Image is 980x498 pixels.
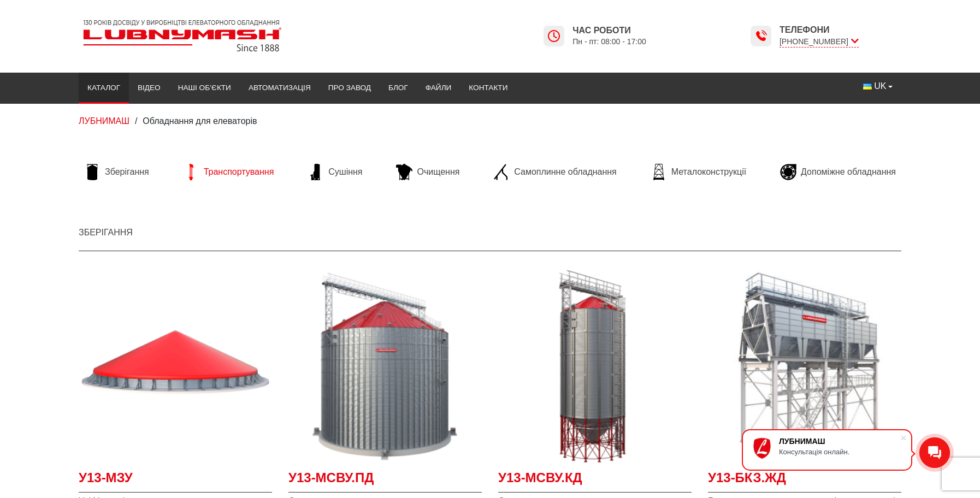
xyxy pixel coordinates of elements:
[547,29,560,43] img: Lubnymash time icon
[708,469,901,493] a: У13-БКЗ.ЖД
[874,80,886,92] span: UK
[514,166,616,178] span: Самоплинне обладнання
[328,166,362,178] span: Сушіння
[178,164,280,180] a: Транспортування
[801,166,896,178] span: Допоміжне обладнання
[169,76,240,100] a: Наші об’єкти
[143,116,257,126] span: Обладнання для елеваторів
[240,76,320,100] a: Автоматизація
[498,270,692,463] a: Детальніше У13-МСВУ.КД
[417,166,459,178] span: Очищення
[780,36,859,48] span: [PHONE_NUMBER]
[488,164,622,180] a: Самоплинне обладнання
[79,270,272,463] a: Детальніше У13-МЗУ
[572,37,646,47] span: Пн - пт: 08:00 - 17:00
[645,164,752,180] a: Металоконструкції
[775,164,901,180] a: Допоміжне обладнання
[129,76,169,100] a: Відео
[754,29,768,43] img: Lubnymash time icon
[417,76,461,100] a: Файли
[863,84,872,90] img: Українська
[79,164,155,180] a: Зберігання
[302,164,368,180] a: Сушіння
[288,270,482,463] a: Детальніше У13-МСВУ.ПД
[79,15,286,56] img: Lubnymash
[708,270,901,463] a: Детальніше У13-БКЗ.ЖД
[460,76,516,100] a: Контакти
[204,166,274,178] span: Транспортування
[780,24,859,36] span: Телефони
[79,116,129,126] a: ЛУБНИМАШ
[79,228,133,237] a: Зберігання
[79,469,272,493] a: У13-МЗУ
[779,437,900,446] div: ЛУБНИМАШ
[135,116,137,126] span: /
[105,166,149,178] span: Зберігання
[572,25,646,37] span: Час роботи
[79,76,129,100] a: Каталог
[671,166,746,178] span: Металоконструкції
[320,76,380,100] a: Про завод
[380,76,417,100] a: Блог
[779,448,900,456] div: Консультація онлайн.
[498,469,692,493] a: У13-МСВУ.КД
[391,164,465,180] a: Очищення
[854,76,901,97] button: UK
[288,469,482,493] a: У13-МСВУ.ПД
